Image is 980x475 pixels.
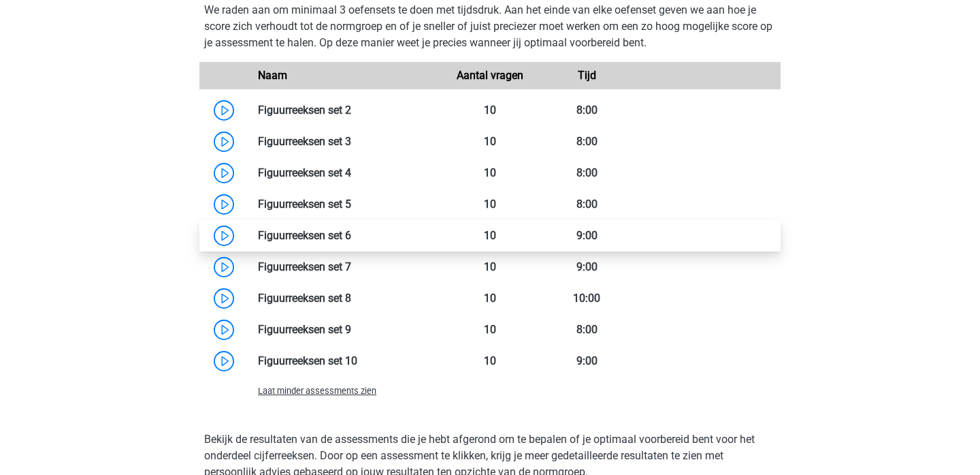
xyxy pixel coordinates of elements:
div: Figuurreeksen set 9 [248,322,442,338]
div: Figuurreeksen set 5 [248,196,442,213]
div: Aantal vragen [442,67,538,84]
p: We raden aan om minimaal 3 oefensets te doen met tijdsdruk. Aan het einde van elke oefenset geven... [204,2,776,51]
div: Figuurreeksen set 2 [248,102,442,119]
div: Naam [248,67,442,84]
div: Figuurreeksen set 4 [248,165,442,181]
div: Figuurreeksen set 7 [248,259,442,275]
div: Figuurreeksen set 8 [248,290,442,307]
span: Laat minder assessments zien [258,386,376,396]
div: Tijd [538,67,635,84]
div: Figuurreeksen set 10 [248,353,442,369]
div: Figuurreeksen set 6 [248,228,442,244]
div: Figuurreeksen set 3 [248,134,442,150]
